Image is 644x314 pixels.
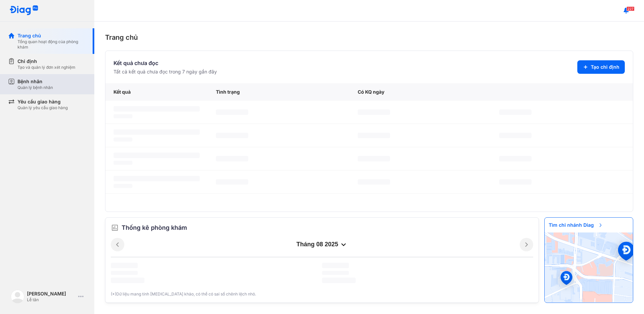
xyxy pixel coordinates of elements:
span: Tìm chi nhánh Diag [545,218,607,232]
div: Kết quả [105,83,208,101]
div: Tất cả kết quả chưa đọc trong 7 ngày gần đây [114,68,217,75]
div: Yêu cầu giao hàng [18,98,68,105]
div: tháng 08 2025 [124,241,520,249]
span: ‌ [216,179,248,185]
span: Tạo chỉ định [591,64,619,70]
span: ‌ [358,179,390,185]
img: logo [11,290,24,303]
img: logo [9,5,38,16]
span: ‌ [114,176,200,181]
span: ‌ [114,106,200,112]
span: ‌ [114,184,132,188]
div: Trang chủ [18,32,86,39]
img: order.5a6da16c.svg [111,224,119,232]
span: ‌ [358,109,390,115]
span: 227 [626,6,635,11]
span: ‌ [322,278,356,283]
span: ‌ [358,156,390,161]
span: ‌ [111,278,144,283]
span: ‌ [322,271,349,275]
span: ‌ [499,156,532,161]
div: Quản lý bệnh nhân [18,85,53,90]
span: ‌ [499,133,532,138]
span: ‌ [216,156,248,161]
div: Tạo và quản lý đơn xét nghiệm [18,65,75,70]
span: ‌ [216,133,248,138]
div: Tổng quan hoạt động của phòng khám [18,39,86,50]
span: ‌ [114,114,132,118]
div: Quản lý yêu cầu giao hàng [18,105,68,111]
div: Có KQ ngày [350,83,491,101]
div: Trang chủ [105,32,633,42]
span: ‌ [216,109,248,115]
div: Kết quả chưa đọc [114,59,217,67]
div: Chỉ định [18,58,75,65]
span: ‌ [499,109,532,115]
span: ‌ [114,153,200,158]
span: ‌ [114,137,132,142]
div: Lễ tân [27,297,75,303]
span: ‌ [111,271,138,275]
span: ‌ [111,263,138,268]
span: ‌ [114,161,132,165]
span: Thống kê phòng khám [122,223,187,232]
button: Tạo chỉ định [577,60,625,74]
span: ‌ [114,129,200,135]
span: ‌ [499,179,532,185]
div: Tình trạng [208,83,350,101]
span: ‌ [322,263,349,268]
span: ‌ [358,133,390,138]
div: (*)Dữ liệu mang tính [MEDICAL_DATA] khảo, có thể có sai số chênh lệch nhỏ. [111,291,533,297]
div: [PERSON_NAME] [27,290,75,297]
div: Bệnh nhân [18,78,53,85]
